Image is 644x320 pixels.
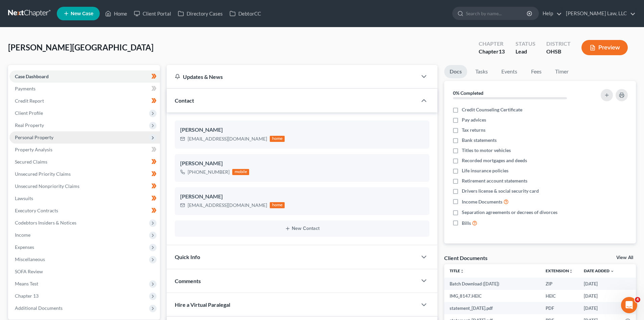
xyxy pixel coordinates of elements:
[15,98,44,104] span: Credit Report
[15,183,79,189] span: Unsecured Nonpriority Claims
[525,65,547,78] a: Fees
[496,65,523,78] a: Events
[15,110,43,116] span: Client Profile
[450,268,464,273] a: Titleunfold_more
[616,255,633,260] a: View All
[540,290,578,302] td: HEIC
[550,65,574,78] a: Timer
[15,305,63,311] span: Additional Documents
[462,116,486,123] span: Pay advices
[232,169,249,175] div: mobile
[180,159,424,168] div: [PERSON_NAME]
[462,106,522,113] span: Credit Counseling Certificate
[462,137,497,144] span: Bank statements
[546,48,571,56] div: OHSB
[635,297,640,302] span: 4
[130,7,174,20] a: Client Portal
[9,70,160,83] a: Case Dashboard
[188,202,267,209] div: [EMAIL_ADDRESS][DOMAIN_NAME]
[180,226,424,231] button: New Contact
[15,244,34,250] span: Expenses
[175,97,194,104] span: Contact
[8,42,153,52] span: [PERSON_NAME][GEOGRAPHIC_DATA]
[462,157,527,164] span: Recorded mortgages and deeds
[462,188,539,194] span: Drivers license & social security card
[226,7,264,20] a: DebtorCC
[546,268,573,273] a: Extensionunfold_more
[610,269,614,273] i: expand_more
[15,171,71,177] span: Unsecured Priority Claims
[462,167,508,174] span: Life insurance policies
[540,278,578,290] td: ZIP
[175,73,409,80] div: Updates & News
[15,208,58,213] span: Executory Contracts
[15,159,47,165] span: Secured Claims
[462,177,527,184] span: Retirement account statements
[71,11,93,16] span: New Case
[9,192,160,205] a: Lawsuits
[9,180,160,192] a: Unsecured Nonpriority Claims
[180,126,424,134] div: [PERSON_NAME]
[9,168,160,180] a: Unsecured Priority Claims
[15,86,35,91] span: Payments
[499,48,505,55] span: 13
[462,127,485,133] span: Tax returns
[9,265,160,278] a: SOFA Review
[270,136,285,142] div: home
[516,40,535,48] div: Status
[460,269,464,273] i: unfold_more
[569,269,573,273] i: unfold_more
[9,83,160,95] a: Payments
[9,156,160,168] a: Secured Claims
[479,40,505,48] div: Chapter
[581,40,628,55] button: Preview
[15,269,43,274] span: SOFA Review
[462,147,511,154] span: Titles to motor vehicles
[174,7,226,20] a: Directory Cases
[444,302,540,314] td: statement_[DATE].pdf
[270,202,285,208] div: home
[188,135,267,142] div: [EMAIL_ADDRESS][DOMAIN_NAME]
[546,40,571,48] div: District
[188,169,230,175] div: [PHONE_NUMBER]
[621,297,637,313] iframe: Intercom live chat
[516,48,535,56] div: Lead
[15,73,49,79] span: Case Dashboard
[102,7,130,20] a: Home
[470,65,493,78] a: Tasks
[15,232,30,238] span: Income
[453,90,483,96] strong: 0% Completed
[175,254,200,260] span: Quick Info
[180,193,424,201] div: [PERSON_NAME]
[175,278,201,284] span: Comments
[444,290,540,302] td: IMG_8147.HEIC
[444,254,487,261] div: Client Documents
[15,195,33,201] span: Lawsuits
[15,147,52,152] span: Property Analysis
[15,281,38,286] span: Means Test
[444,65,467,78] a: Docs
[540,302,578,314] td: PDF
[578,278,620,290] td: [DATE]
[9,205,160,217] a: Executory Contracts
[479,48,505,56] div: Chapter
[578,290,620,302] td: [DATE]
[15,293,39,299] span: Chapter 13
[462,220,471,227] span: Bills
[462,198,502,205] span: Income Documents
[539,7,562,20] a: Help
[9,144,160,156] a: Property Analysis
[15,122,44,128] span: Real Property
[466,7,528,20] input: Search by name...
[462,209,557,216] span: Separation agreements or decrees of divorces
[563,7,636,20] a: [PERSON_NAME] Law, LLC
[584,268,614,273] a: Date Added expand_more
[9,95,160,107] a: Credit Report
[444,278,540,290] td: Batch Download ([DATE])
[15,256,45,262] span: Miscellaneous
[15,220,76,226] span: Codebtors Insiders & Notices
[578,302,620,314] td: [DATE]
[15,134,53,140] span: Personal Property
[175,301,230,308] span: Hire a Virtual Paralegal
